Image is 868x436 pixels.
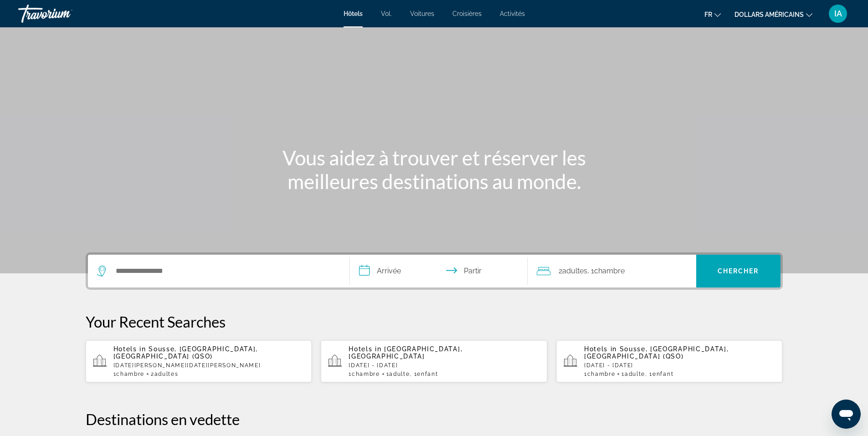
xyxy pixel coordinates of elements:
[734,11,804,18] font: dollars américains
[718,267,759,275] font: Chercher
[556,340,783,383] button: Hotels in Sousse, [GEOGRAPHIC_DATA], [GEOGRAPHIC_DATA] (QSO)[DATE] - [DATE]1Chambre1Adulte, 1Enfant
[584,345,617,353] span: Hotels in
[696,255,781,287] button: Recherche
[594,267,625,275] font: Chambre
[562,267,587,275] font: adultes
[349,371,380,377] span: 1
[559,267,562,275] font: 2
[734,8,812,21] button: Changer de devise
[834,9,842,18] font: IA
[584,371,615,377] span: 1
[528,255,696,287] button: Voyageurs : 2 adultes, 0 enfants
[151,371,178,377] span: 2
[154,371,179,377] span: Adultes
[349,345,381,353] span: Hotels in
[625,371,645,377] span: Adulte
[410,371,438,377] span: , 1
[18,2,109,26] a: Travorium
[452,10,482,17] a: Croisières
[321,340,547,383] button: Hotels in [GEOGRAPHIC_DATA], [GEOGRAPHIC_DATA][DATE] - [DATE]1Chambre1Adulte, 1Enfant
[386,371,410,377] span: 1
[381,10,392,17] a: Vol.
[587,267,594,275] font: , 1
[826,4,850,23] button: Menu utilisateur
[344,10,363,17] a: Hôtels
[500,10,525,17] a: Activités
[282,146,586,193] font: Vous aidez à trouver et réserver les meilleures destinations au monde.
[704,8,721,21] button: Changer de langue
[587,371,616,377] span: Chambre
[349,362,540,369] p: [DATE] - [DATE]
[113,362,305,369] p: [DATE][PERSON_NAME][DATE][PERSON_NAME]
[704,11,712,18] font: fr
[113,371,144,377] span: 1
[352,371,380,377] span: Chambre
[410,10,434,17] a: Voitures
[116,371,144,377] span: Chambre
[113,345,258,360] span: Sousse, [GEOGRAPHIC_DATA], [GEOGRAPHIC_DATA] (QSO)
[88,255,781,287] div: Widget de recherche
[621,371,645,377] span: 1
[645,371,673,377] span: , 1
[832,400,861,429] iframe: Bouton de lancement de la fenêtre de messagerie
[86,313,783,331] p: Your Recent Searches
[86,340,312,383] button: Hotels in Sousse, [GEOGRAPHIC_DATA], [GEOGRAPHIC_DATA] (QSO)[DATE][PERSON_NAME][DATE][PERSON_NAME...
[113,345,146,353] span: Hotels in
[349,345,462,360] span: [GEOGRAPHIC_DATA], [GEOGRAPHIC_DATA]
[417,371,438,377] span: Enfant
[584,345,729,360] span: Sousse, [GEOGRAPHIC_DATA], [GEOGRAPHIC_DATA] (QSO)
[86,410,783,428] h2: Destinations en vedette
[115,264,336,278] input: Rechercher une destination hôtelière
[350,255,528,287] button: Sélectionnez la date d'arrivée et de départ
[389,371,410,377] span: Adulte
[584,362,776,369] p: [DATE] - [DATE]
[652,371,673,377] span: Enfant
